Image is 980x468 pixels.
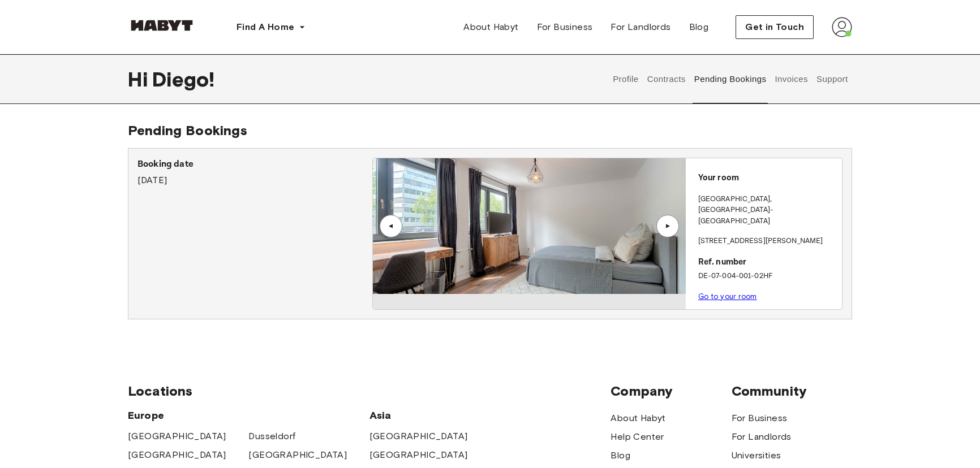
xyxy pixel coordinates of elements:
p: Ref. number [698,256,837,269]
span: Locations [128,383,611,400]
p: Booking date [137,158,372,171]
a: For Landlords [601,16,680,38]
button: Find A Home [227,16,315,38]
span: About Habyt [463,20,518,34]
a: Go to your room [698,292,757,301]
span: Get in Touch [745,20,804,34]
span: Find A Home [237,20,294,34]
p: [STREET_ADDRESS][PERSON_NAME] [698,236,837,247]
a: [GEOGRAPHIC_DATA] [128,448,226,462]
span: Blog [689,20,709,34]
span: Diego ! [152,67,214,91]
div: user profile tabs [609,54,852,104]
a: Dusseldorf [248,430,295,443]
button: Support [815,54,849,104]
div: ▲ [662,223,673,229]
span: Company [611,383,731,400]
a: [GEOGRAPHIC_DATA] [369,430,468,443]
img: Habyt [128,20,196,31]
a: For Business [528,16,602,38]
a: [GEOGRAPHIC_DATA] [369,448,468,462]
a: For Business [732,411,788,425]
button: Get in Touch [736,15,814,39]
p: DE-07-004-001-02HF [698,271,837,282]
a: About Habyt [611,411,665,425]
img: Image of the room [373,158,685,294]
a: Blog [611,449,630,462]
button: Profile [612,54,641,104]
span: Pending Bookings [128,122,247,138]
button: Invoices [773,54,809,104]
a: Blog [680,16,718,38]
span: For Landlords [611,20,670,34]
a: [GEOGRAPHIC_DATA] [248,448,347,462]
a: Help Center [611,430,664,444]
a: About Habyt [454,16,527,38]
span: Hi [128,67,152,91]
span: Community [732,383,852,400]
button: Contracts [646,54,687,104]
div: ▲ [385,223,397,229]
div: [DATE] [137,158,372,187]
button: Pending Bookings [693,54,768,104]
p: [GEOGRAPHIC_DATA] , [GEOGRAPHIC_DATA]-[GEOGRAPHIC_DATA] [698,194,837,227]
span: Asia [369,409,490,422]
img: avatar [832,17,852,37]
a: [GEOGRAPHIC_DATA] [128,430,226,443]
p: Your room [698,172,837,185]
span: For Business [537,20,593,34]
a: For Landlords [732,430,792,444]
a: Universities [732,449,781,462]
span: Europe [128,409,369,422]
